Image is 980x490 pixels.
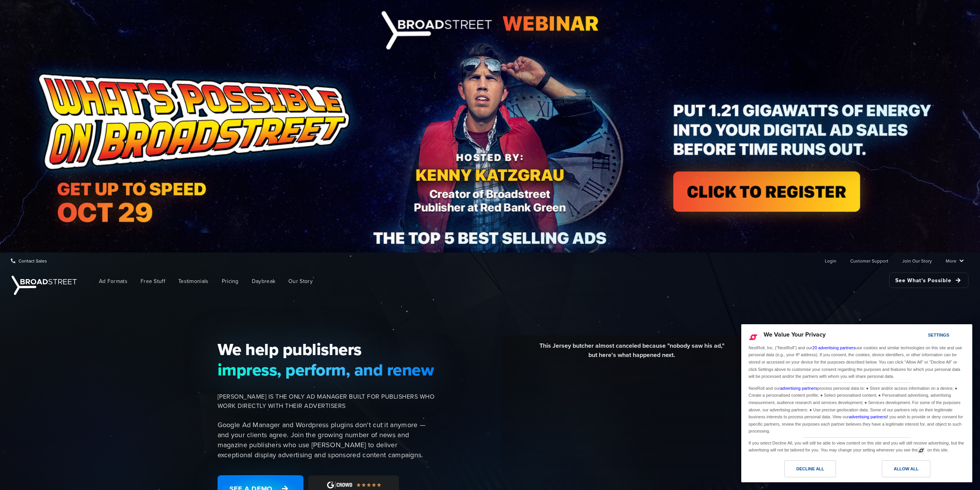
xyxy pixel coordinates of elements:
div: Decline All [796,465,824,473]
a: More [946,253,964,268]
a: Our Story [283,273,318,290]
a: Allow All [857,460,968,481]
a: Login [825,253,836,268]
div: NextRoll, Inc. ("NextRoll") and our use cookies and similar technologies on this site and use per... [747,344,967,381]
a: Pricing [216,273,245,290]
span: impress, perform, and renew [218,360,435,380]
a: Decline All [746,460,857,481]
div: NextRoll and our process personal data to: ● Store and/or access information on a device; ● Creat... [747,383,967,436]
a: advertising partners [849,414,886,419]
a: See What's Possible [889,273,968,288]
a: Daybreak [246,273,281,290]
p: Google Ad Manager and Wordpress plugins don't cut it anymore — and your clients agree. Join the g... [218,420,435,460]
div: Settings [928,331,949,339]
span: We Value Your Privacy [764,330,826,339]
a: 20 advertising partners [812,345,856,350]
a: Free Stuff [135,273,171,290]
span: [PERSON_NAME] IS THE ONLY AD MANAGER BUILT FOR PUBLISHERS WHO WORK DIRECTLY WITH THEIR ADVERTISERS [218,392,435,411]
span: Daybreak [252,277,275,285]
div: This Jersey butcher almost canceled because "nobody saw his ad," but here's what happened next. [507,341,757,365]
a: advertising partners [780,386,818,391]
div: If you select Decline All, you will still be able to view content on this site and you will still... [747,438,967,455]
span: Pricing [222,277,239,285]
div: Allow All [894,465,918,473]
span: Free Stuff [141,277,165,285]
img: Broadstreet | The Ad Manager for Small Publishers [12,276,77,295]
span: We help publishers [218,339,435,359]
a: Contact Sales [11,253,47,268]
a: Customer Support [850,253,888,268]
span: Our Story [288,277,313,285]
span: Ad Formats [99,277,127,285]
span: Testimonials [178,277,209,285]
a: Testimonials [173,273,214,290]
a: Settings [915,329,933,343]
nav: Main [81,269,968,294]
a: Ad Formats [93,273,133,290]
a: Join Our Story [902,253,932,268]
